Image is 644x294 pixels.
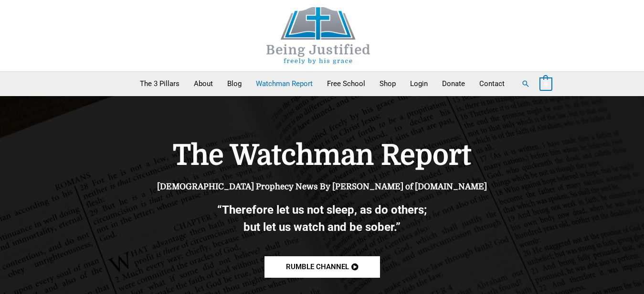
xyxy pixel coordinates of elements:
a: The 3 Pillars [133,72,187,96]
a: Shop [372,72,403,96]
h1: The Watchman Report [122,139,523,173]
b: “Therefore let us not sleep, as do others; [217,203,427,217]
a: View Shopping Cart, empty [539,79,552,88]
a: Rumble channel [264,256,380,278]
b: but let us watch and be sober.” [243,220,401,234]
a: About [187,72,220,96]
a: Login [403,72,435,96]
a: Blog [220,72,249,96]
a: Search button [521,79,530,88]
a: Donate [435,72,472,96]
h4: [DEMOGRAPHIC_DATA] Prophecy News By [PERSON_NAME] of [DOMAIN_NAME] [122,182,523,192]
img: Being Justified [247,7,390,64]
nav: Primary Site Navigation [133,72,512,96]
span: Rumble channel [286,263,349,271]
a: Contact [472,72,512,96]
a: Free School [320,72,372,96]
span: 0 [544,80,548,87]
a: Watchman Report [249,72,320,96]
